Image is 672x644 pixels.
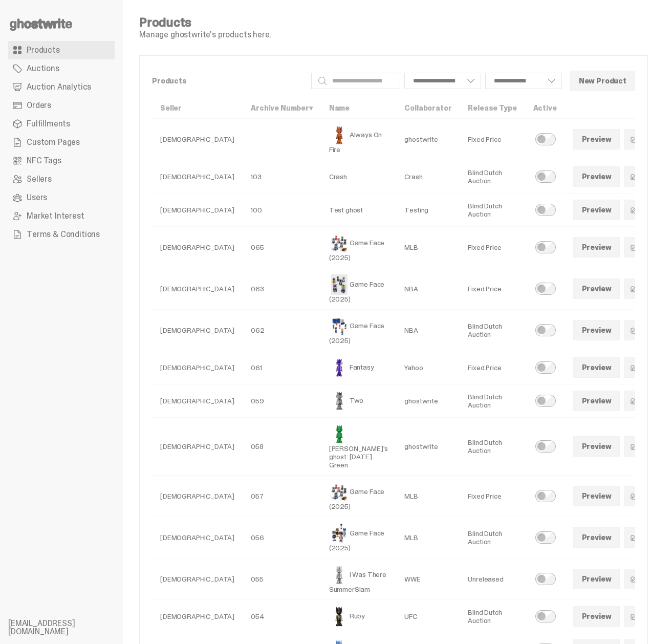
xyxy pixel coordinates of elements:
[243,160,321,194] td: 103
[243,418,321,476] td: 058
[243,310,321,351] td: 062
[460,160,525,194] td: Blind Dutch Auction
[396,160,460,194] td: Crash
[573,129,620,149] a: Preview
[460,600,525,633] td: Blind Dutch Auction
[329,357,350,378] img: Fantasy
[460,418,525,476] td: Blind Dutch Auction
[460,559,525,600] td: Unreleased
[27,65,59,73] span: Auctions
[243,227,321,268] td: 065
[152,310,243,351] td: [DEMOGRAPHIC_DATA]
[460,517,525,559] td: Blind Dutch Auction
[573,527,620,548] a: Preview
[533,103,557,113] a: Active
[396,351,460,384] td: Yahoo
[460,310,525,351] td: Blind Dutch Auction
[396,517,460,559] td: MLB
[573,486,620,506] a: Preview
[396,559,460,600] td: WWE
[152,476,243,517] td: [DEMOGRAPHIC_DATA]
[321,517,397,559] td: Game Face (2025)
[152,351,243,384] td: [DEMOGRAPHIC_DATA]
[460,351,525,384] td: Fixed Price
[251,103,313,113] a: Archive Number▾
[573,569,620,589] a: Preview
[8,133,115,152] a: Custom Pages
[396,119,460,160] td: ghostwrite
[309,103,313,113] span: ▾
[321,194,397,227] td: Test ghost
[152,194,243,227] td: [DEMOGRAPHIC_DATA]
[396,98,460,119] th: Collaborator
[573,357,620,378] a: Preview
[329,233,350,253] img: Game Face (2025)
[152,160,243,194] td: [DEMOGRAPHIC_DATA]
[460,98,525,119] th: Release Type
[8,41,115,59] a: Products
[329,523,350,544] img: Game Face (2025)
[8,78,115,96] a: Auction Analytics
[152,98,243,119] th: Seller
[27,46,60,54] span: Products
[8,96,115,115] a: Orders
[243,600,321,633] td: 054
[139,31,271,39] p: Manage ghostwrite's products here.
[329,316,350,336] img: Game Face (2025)
[460,227,525,268] td: Fixed Price
[573,166,620,187] a: Preview
[27,138,80,146] span: Custom Pages
[139,16,271,29] h4: Products
[243,268,321,310] td: 063
[27,230,100,239] span: Terms & Conditions
[321,227,397,268] td: Game Face (2025)
[321,418,397,476] td: [PERSON_NAME]'s ghost: [DATE] Green
[460,384,525,418] td: Blind Dutch Auction
[27,120,70,128] span: Fulfillments
[27,194,47,202] span: Users
[27,157,61,165] span: NFC Tags
[570,71,635,91] button: New Product
[8,152,115,170] a: NFC Tags
[8,115,115,133] a: Fulfillments
[329,606,350,627] img: Ruby
[329,274,350,295] img: Game Face (2025)
[8,619,131,636] li: [EMAIL_ADDRESS][DOMAIN_NAME]
[152,227,243,268] td: [DEMOGRAPHIC_DATA]
[27,101,51,110] span: Orders
[329,125,350,145] img: Always On Fire
[8,170,115,188] a: Sellers
[8,207,115,225] a: Market Interest
[8,188,115,207] a: Users
[243,351,321,384] td: 061
[329,424,350,444] img: Schrödinger's ghost: Sunday Green
[321,384,397,418] td: Two
[8,59,115,78] a: Auctions
[396,310,460,351] td: NBA
[396,268,460,310] td: NBA
[460,268,525,310] td: Fixed Price
[321,268,397,310] td: Game Face (2025)
[573,237,620,257] a: Preview
[152,517,243,559] td: [DEMOGRAPHIC_DATA]
[321,160,397,194] td: Crash
[321,559,397,600] td: I Was There SummerSlam
[321,600,397,633] td: Ruby
[321,98,397,119] th: Name
[396,227,460,268] td: MLB
[396,600,460,633] td: UFC
[321,310,397,351] td: Game Face (2025)
[243,384,321,418] td: 059
[27,212,84,220] span: Market Interest
[573,278,620,299] a: Preview
[460,194,525,227] td: Blind Dutch Auction
[152,384,243,418] td: [DEMOGRAPHIC_DATA]
[243,194,321,227] td: 100
[243,559,321,600] td: 055
[152,119,243,160] td: [DEMOGRAPHIC_DATA]
[573,200,620,220] a: Preview
[329,482,350,502] img: Game Face (2025)
[396,418,460,476] td: ghostwrite
[573,436,620,457] a: Preview
[243,476,321,517] td: 057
